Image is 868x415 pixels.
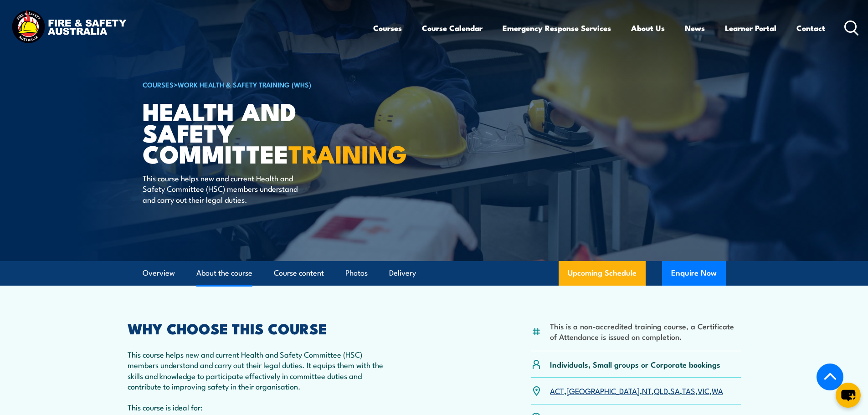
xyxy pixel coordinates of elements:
a: ACT [550,385,564,396]
a: Upcoming Schedule [559,261,646,286]
a: Emergency Response Services [503,16,611,40]
a: About Us [631,16,665,40]
li: This is a non-accredited training course, a Certificate of Attendance is issued on completion. [550,321,741,342]
a: WA [712,385,723,396]
a: VIC [698,385,709,396]
p: , , , , , , , [550,385,723,396]
a: Overview [143,261,175,285]
a: [GEOGRAPHIC_DATA] [566,385,640,396]
a: Contact [796,16,825,40]
p: This course helps new and current Health and Safety Committee (HSC) members understand and carry ... [128,349,394,392]
a: NT [642,385,652,396]
a: Work Health & Safety Training (WHS) [178,79,311,89]
a: About the course [196,261,252,285]
a: COURSES [143,79,174,89]
a: Course Calendar [422,16,483,40]
p: Individuals, Small groups or Corporate bookings [550,359,720,369]
a: Course content [274,261,324,285]
a: SA [670,385,680,396]
a: Delivery [389,261,416,285]
p: This course is ideal for: [128,402,394,412]
p: This course helps new and current Health and Safety Committee (HSC) members understand and carry ... [143,173,309,205]
a: News [685,16,705,40]
button: Enquire Now [662,261,726,286]
strong: TRAINING [288,134,407,172]
a: Photos [345,261,368,285]
h6: > [143,79,368,90]
h1: Health and Safety Committee [143,100,368,164]
h2: WHY CHOOSE THIS COURSE [128,322,394,334]
a: Courses [373,16,402,40]
a: TAS [682,385,695,396]
a: QLD [654,385,668,396]
button: chat-button [836,383,861,408]
a: Learner Portal [725,16,776,40]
